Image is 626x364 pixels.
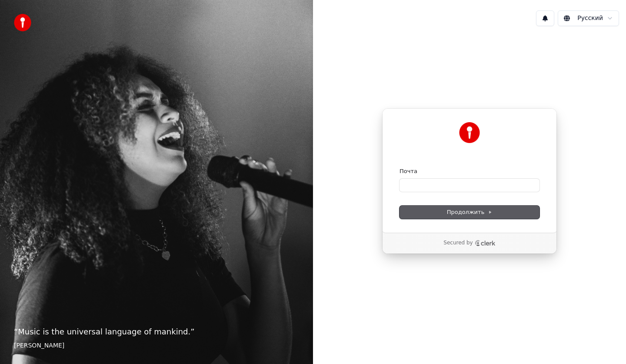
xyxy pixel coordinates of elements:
[14,14,31,31] img: youka
[14,326,299,338] p: “ Music is the universal language of mankind. ”
[400,167,417,175] label: Почта
[14,341,299,350] footer: [PERSON_NAME]
[447,208,493,216] span: Продолжить
[475,240,496,246] a: Clerk logo
[459,122,480,143] img: Youka
[443,240,473,247] p: Secured by
[400,206,539,219] button: Продолжить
